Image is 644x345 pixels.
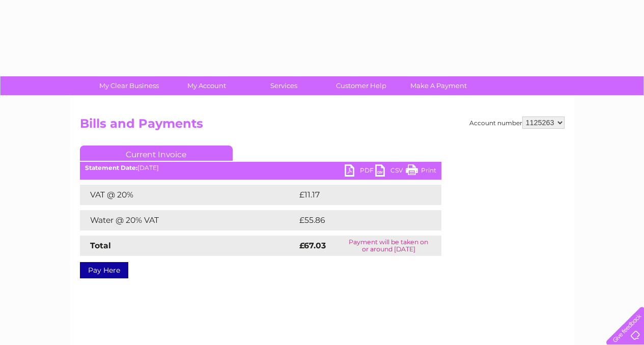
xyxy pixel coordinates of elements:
[87,76,171,95] a: My Clear Business
[336,236,441,256] td: Payment will be taken on or around [DATE]
[80,210,297,231] td: Water @ 20% VAT
[80,146,233,161] a: Current Invoice
[469,117,565,129] div: Account number
[80,262,128,278] a: Pay Here
[80,164,441,171] div: [DATE]
[80,117,565,136] h2: Bills and Payments
[299,241,326,250] strong: £67.03
[375,164,406,179] a: CSV
[90,241,111,250] strong: Total
[80,185,297,205] td: VAT @ 20%
[85,164,137,171] b: Statement Date:
[242,76,326,95] a: Services
[297,185,417,205] td: £11.17
[164,76,248,95] a: My Account
[406,164,436,179] a: Print
[345,164,375,179] a: PDF
[397,76,481,95] a: Make A Payment
[319,76,403,95] a: Customer Help
[297,210,421,231] td: £55.86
